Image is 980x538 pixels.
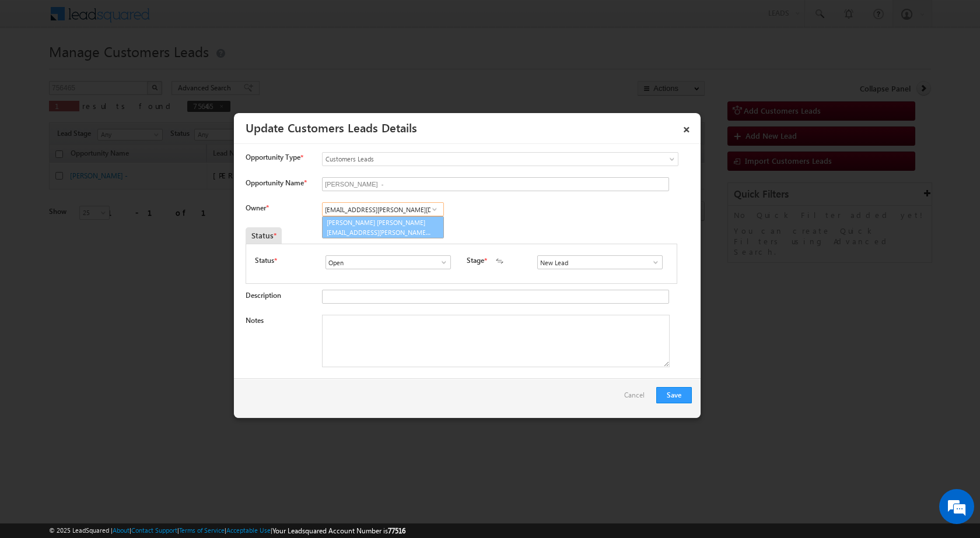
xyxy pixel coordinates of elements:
[322,202,444,216] input: Type to Search
[246,227,282,244] div: Status
[20,61,49,76] img: d_60004797649_company_0_60004797649
[272,526,405,535] span: Your Leadsquared Account Number is
[49,525,405,536] span: © 2025 LeadSquared | | | | |
[467,255,484,266] label: Stage
[246,152,300,163] span: Opportunity Type
[255,255,274,266] label: Status
[246,203,268,212] label: Owner
[191,6,219,34] div: Minimize live chat window
[322,216,444,238] a: [PERSON_NAME] [PERSON_NAME]
[433,256,448,268] a: Show All Items
[246,178,306,187] label: Opportunity Name
[537,255,663,269] input: Type to Search
[656,387,692,403] button: Save
[327,228,432,237] span: [EMAIL_ADDRESS][PERSON_NAME][DOMAIN_NAME]
[427,203,442,215] a: Show All Items
[246,316,264,325] label: Notes
[246,119,417,135] a: Update Customers Leads Details
[15,108,213,349] textarea: Type your message and hit 'Enter'
[323,154,631,164] span: Customers Leads
[246,291,281,300] label: Description
[645,256,660,268] a: Show All Items
[131,526,177,534] a: Contact Support
[113,526,129,534] a: About
[624,387,650,409] a: Cancel
[179,526,225,534] a: Terms of Service
[159,359,212,375] em: Start Chat
[226,526,271,534] a: Acceptable Use
[61,61,196,76] div: Chat with us now
[677,117,696,138] a: ×
[388,526,405,535] span: 77516
[325,255,451,269] input: Type to Search
[322,152,678,166] a: Customers Leads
